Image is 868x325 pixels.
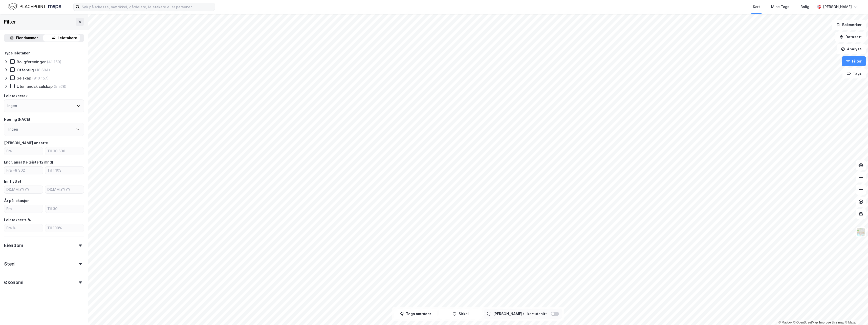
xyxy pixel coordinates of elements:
input: Til 30 638 [45,147,84,155]
button: Bokmerker [832,20,866,30]
div: Ingen [7,103,17,109]
a: Mapbox [778,321,792,324]
div: Næring (NACE) [4,116,30,123]
div: Offentlig [17,68,34,72]
div: (41 159) [47,59,61,64]
div: (16 684) [35,68,50,72]
div: Type leietaker [4,50,30,56]
div: Sted [4,261,15,267]
div: [PERSON_NAME] [823,4,852,10]
button: Datasett [835,32,866,42]
button: Sirkel [439,309,482,319]
div: (910 157) [32,76,49,80]
input: Til 30 [45,205,84,213]
div: (5 528) [54,84,67,89]
input: DD.MM.YYYY [45,186,84,193]
iframe: Chat Widget [843,301,868,325]
div: Utenlandsk selskap [17,84,53,89]
div: År på lokasjon [4,198,30,204]
div: Filter [4,18,16,26]
div: Endr. ansatte (siste 12 mnd) [4,159,53,165]
div: [PERSON_NAME] ansatte [4,140,48,146]
input: Fra −8 302 [4,167,43,174]
img: logo.f888ab2527a4732fd821a326f86c7f29.svg [8,2,61,11]
input: Søk på adresse, matrikkel, gårdeiere, leietakere eller personer [80,3,215,11]
div: Eiendommer [16,35,38,41]
div: Leietakerstr. % [4,217,31,223]
button: Analyse [837,44,866,54]
div: Kontrollprogram for chat [843,301,868,325]
input: Til 100% [45,224,84,232]
div: Bolig [800,4,809,10]
input: Fra [4,205,43,213]
input: Til 1 103 [45,167,84,174]
input: Fra % [4,224,43,232]
div: Innflyttet [4,178,21,185]
div: [PERSON_NAME] til kartutsnitt [493,311,547,317]
button: Tegn områder [394,309,437,319]
div: Ingen [8,126,18,132]
input: DD.MM.YYYY [4,186,43,193]
div: Leietakersøk [4,93,28,99]
img: Z [856,227,866,237]
div: Kart [753,4,760,10]
div: Mine Tags [771,4,789,10]
a: Improve this map [819,321,844,324]
input: Fra [4,147,43,155]
a: OpenStreetMap [793,321,818,324]
div: Selskap [17,76,31,80]
div: Økonomi [4,279,24,286]
button: Tags [842,68,866,78]
button: Filter [842,56,866,66]
div: Boligforeninger [17,59,46,64]
div: Leietakere [58,35,77,41]
div: Eiendom [4,242,23,249]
